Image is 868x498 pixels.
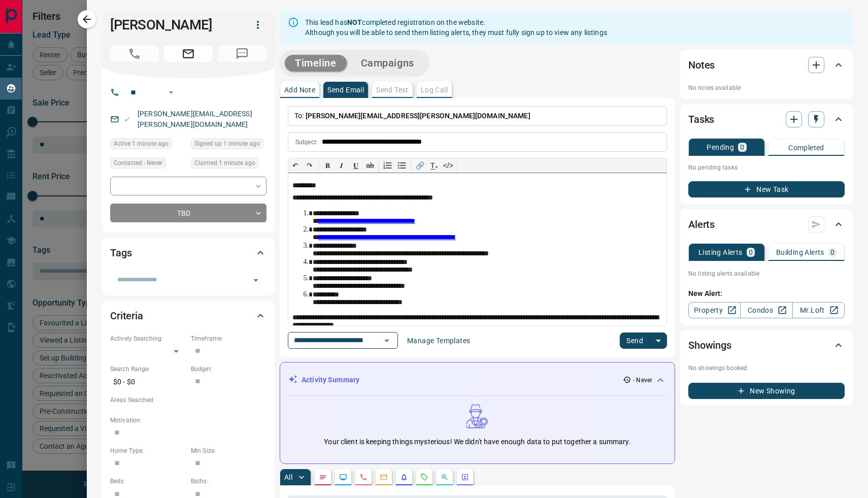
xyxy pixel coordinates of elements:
[688,216,715,233] h2: Alerts
[359,473,368,481] svg: Calls
[380,473,388,481] svg: Emails
[633,376,652,385] p: - Never
[306,112,530,120] span: [PERSON_NAME][EMAIL_ADDRESS][PERSON_NAME][DOMAIN_NAME]
[749,249,753,256] p: 0
[688,302,741,318] a: Property
[110,241,266,265] div: Tags
[381,158,395,173] button: Numbered list
[110,204,266,222] div: TBD
[110,477,186,486] p: Beds:
[295,138,318,147] p: Subject:
[740,144,744,151] p: 0
[305,13,607,42] div: This lead has completed registration on the website. Although you will be able to send them listi...
[320,158,335,173] button: 𝐁
[110,245,131,261] h2: Tags
[110,138,186,152] div: Mon Aug 18 2025
[110,304,266,328] div: Criteria
[740,302,792,318] a: Condos
[688,160,845,175] p: No pending tasks
[339,473,347,481] svg: Lead Browsing Activity
[249,273,263,287] button: Open
[284,86,315,93] p: Add Note
[285,55,347,72] button: Timeline
[688,333,845,357] div: Showings
[441,158,455,173] button: </>
[110,17,234,33] h1: [PERSON_NAME]
[395,158,409,173] button: Bullet list
[110,395,266,405] p: Areas Searched:
[191,334,266,343] p: Timeframe:
[165,86,177,98] button: Open
[288,106,667,126] p: To:
[427,158,441,173] button: T̲ₓ
[688,83,845,92] p: No notes available
[413,158,427,173] button: 🔗
[776,249,824,256] p: Building Alerts
[420,473,428,481] svg: Requests
[347,18,362,26] strong: NOT
[288,158,303,173] button: ↶
[698,249,743,256] p: Listing Alerts
[688,212,845,237] div: Alerts
[461,473,469,481] svg: Agent Actions
[792,302,845,318] a: Mr.Loft
[620,333,667,349] div: split button
[335,158,349,173] button: 𝑰
[324,437,630,447] p: Your client is keeping things mysterious! We didn't have enough data to put together a summary.
[191,364,266,374] p: Budget:
[441,473,449,481] svg: Opportunities
[688,337,731,353] h2: Showings
[688,363,845,373] p: No showings booked
[349,158,363,173] button: 𝐔
[114,139,169,149] span: Active 1 minute ago
[191,477,266,486] p: Baths:
[191,157,266,172] div: Mon Aug 18 2025
[302,375,359,385] p: Activity Summary
[110,364,186,374] p: Search Range:
[191,446,266,455] p: Min Size:
[788,144,824,151] p: Completed
[351,55,424,72] button: Campaigns
[327,86,364,93] p: Send Email
[353,161,358,170] span: 𝐔
[110,416,266,425] p: Motivation:
[688,269,845,278] p: No listing alerts available
[110,308,143,324] h2: Criteria
[218,46,266,62] span: No Number
[380,334,394,348] button: Open
[688,57,715,73] h2: Notes
[110,46,159,62] span: No Number
[303,158,317,173] button: ↷
[110,374,186,390] p: $0 - $0
[194,139,260,149] span: Signed up 1 minute ago
[400,473,408,481] svg: Listing Alerts
[688,288,845,299] p: New Alert:
[688,107,845,131] div: Tasks
[830,249,834,256] p: 0
[191,138,266,152] div: Mon Aug 18 2025
[366,161,374,170] s: ab
[319,473,327,481] svg: Notes
[288,371,666,389] div: Activity Summary- Never
[688,53,845,77] div: Notes
[138,110,252,128] a: [PERSON_NAME][EMAIL_ADDRESS][PERSON_NAME][DOMAIN_NAME]
[363,158,377,173] button: ab
[110,334,186,343] p: Actively Searching:
[164,46,213,62] span: Email
[110,446,186,455] p: Home Type:
[688,181,845,197] button: New Task
[114,158,162,168] span: Contacted - Never
[194,158,255,168] span: Claimed 1 minute ago
[688,111,714,127] h2: Tasks
[620,333,650,349] button: Send
[401,333,476,349] button: Manage Templates
[688,383,845,399] button: New Showing
[284,474,292,481] p: All
[123,116,130,123] svg: Email Valid
[707,144,734,151] p: Pending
